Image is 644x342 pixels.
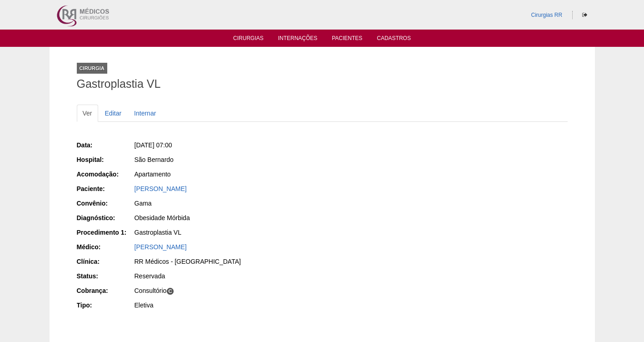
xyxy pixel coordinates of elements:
[99,105,128,122] a: Editar
[135,286,316,295] div: Consultório
[77,228,134,237] div: Procedimento 1:
[332,35,362,44] a: Pacientes
[135,243,187,251] a: [PERSON_NAME]
[77,242,134,251] div: Médico:
[77,257,134,266] div: Clínica:
[166,287,174,295] span: C
[135,199,316,208] div: Gama
[135,170,316,179] div: Apartamento
[582,12,587,18] i: Sair
[135,272,316,281] div: Reservada
[135,213,316,222] div: Obesidade Mórbida
[77,155,134,164] div: Hospital:
[233,35,264,44] a: Cirurgias
[77,199,134,208] div: Convênio:
[135,257,316,266] div: RR Médicos - [GEOGRAPHIC_DATA]
[77,141,134,150] div: Data:
[77,213,134,222] div: Diagnóstico:
[135,185,187,192] a: [PERSON_NAME]
[135,301,316,310] div: Eletiva
[278,35,318,44] a: Internações
[77,63,107,74] div: Cirurgia
[135,155,316,164] div: São Bernardo
[135,141,172,149] span: [DATE] 07:00
[531,12,562,18] a: Cirurgias RR
[135,228,316,237] div: Gastroplastia VL
[77,184,134,193] div: Paciente:
[128,105,162,122] a: Internar
[77,170,134,179] div: Acomodação:
[77,272,134,281] div: Status:
[77,78,568,90] h1: Gastroplastia VL
[77,286,134,295] div: Cobrança:
[77,301,134,310] div: Tipo:
[77,105,98,122] a: Ver
[377,35,411,44] a: Cadastros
